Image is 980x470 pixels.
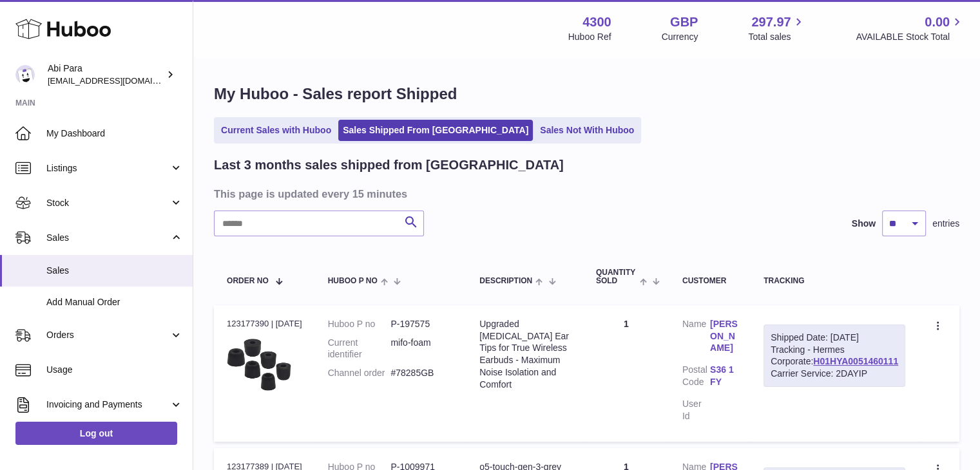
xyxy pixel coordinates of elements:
[771,332,898,344] div: Shipped Date: [DATE]
[216,120,336,141] a: Current Sales with Huboo
[328,367,391,379] dt: Channel order
[390,367,454,379] dd: #78285GB
[710,364,738,388] a: S36 1FY
[535,120,639,141] a: Sales Not With Huboo
[583,305,669,442] td: 1
[771,368,898,380] div: Carrier Service: 2DAYIP
[568,31,611,43] div: Huboo Ref
[46,296,183,308] span: Add Manual Order
[46,127,183,140] span: My Dashboard
[682,318,710,358] dt: Name
[748,14,805,43] a: 297.97 Total sales
[710,318,738,355] a: [PERSON_NAME]
[856,14,965,43] a: 0.00 AVAILABLE Stock Total
[479,277,532,285] span: Description
[46,197,169,209] span: Stock
[15,422,177,445] a: Log out
[46,364,183,376] span: Usage
[390,318,454,330] dd: P-197575
[932,218,959,230] span: entries
[328,318,391,330] dt: Huboo P no
[748,31,805,43] span: Total sales
[227,334,291,398] img: mifo-memory-foam-ear-tips.jpg
[227,277,269,285] span: Order No
[662,31,698,43] div: Currency
[214,187,956,201] h3: This page is updated every 15 minutes
[328,277,378,285] span: Huboo P no
[479,318,570,391] div: Upgraded [MEDICAL_DATA] Ear Tips for True Wireless Earbuds - Maximum Noise Isolation and Comfort
[48,62,164,87] div: Abi Para
[46,162,169,174] span: Listings
[390,337,454,361] dd: mifo-foam
[46,232,169,244] span: Sales
[338,120,533,141] a: Sales Shipped From [GEOGRAPHIC_DATA]
[682,277,738,285] div: Customer
[764,324,905,388] div: Tracking - Hermes Corporate:
[15,65,35,84] img: Abi@mifo.co.uk
[582,14,611,31] strong: 4300
[48,75,189,86] span: [EMAIL_ADDRESS][DOMAIN_NAME]
[214,84,959,104] h1: My Huboo - Sales report Shipped
[856,31,965,43] span: AVAILABLE Stock Total
[682,398,710,422] dt: User Id
[227,318,302,330] div: 123177390 | [DATE]
[813,356,898,366] a: H01HYA0051460111
[852,218,876,230] label: Show
[596,268,637,285] span: Quantity Sold
[682,364,710,391] dt: Postal Code
[925,14,950,31] span: 0.00
[46,265,183,277] span: Sales
[328,337,391,361] dt: Current identifier
[214,156,564,174] h2: Last 3 months sales shipped from [GEOGRAPHIC_DATA]
[46,329,169,341] span: Orders
[764,277,905,285] div: Tracking
[751,14,791,31] span: 297.97
[670,14,698,31] strong: GBP
[46,399,169,411] span: Invoicing and Payments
